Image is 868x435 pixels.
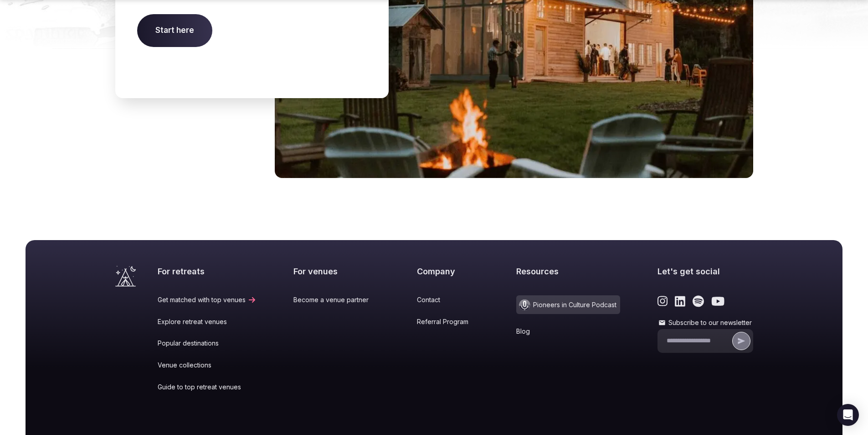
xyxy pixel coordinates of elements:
h2: Company [417,266,479,277]
a: Link to the retreats and venues Instagram page [657,295,668,307]
a: Get matched with top venues [158,295,257,304]
h2: Let's get social [657,266,753,277]
label: Subscribe to our newsletter [657,318,753,327]
h2: Resources [516,266,620,277]
div: Open Intercom Messenger [837,404,859,426]
a: Popular destinations [158,339,257,348]
a: Pioneers in Culture Podcast [516,295,620,314]
a: Contact [417,295,479,304]
a: Blog [516,327,620,336]
a: Guide to top retreat venues [158,383,257,392]
a: Venue collections [158,361,257,370]
a: Become a venue partner [293,295,380,304]
h2: For venues [293,266,380,277]
a: Start here [137,26,212,35]
a: Visit the homepage [115,266,136,287]
a: Explore retreat venues [158,317,257,326]
a: Referral Program [417,317,479,326]
span: Start here [137,14,212,47]
a: Link to the retreats and venues Spotify page [693,295,704,307]
h2: For retreats [158,266,257,277]
a: Link to the retreats and venues Youtube page [711,295,724,307]
a: Link to the retreats and venues LinkedIn page [675,295,685,307]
